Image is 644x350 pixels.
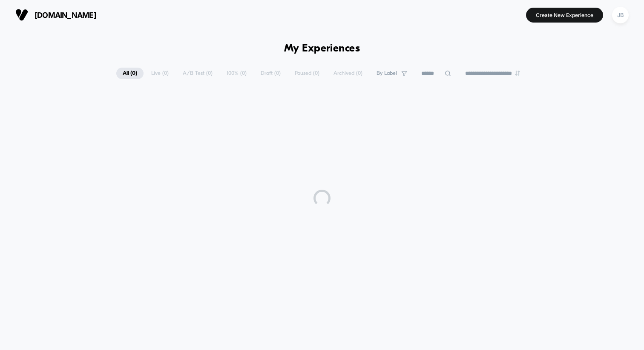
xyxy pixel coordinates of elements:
div: JB [612,7,629,23]
span: By Label [377,70,397,77]
button: [DOMAIN_NAME] [13,8,99,22]
span: [DOMAIN_NAME] [34,11,96,20]
button: JB [609,6,631,24]
img: Visually logo [15,9,28,21]
h1: My Experiences [284,43,360,55]
span: All ( 0 ) [116,68,144,79]
button: Create New Experience [526,8,603,23]
img: end [515,71,520,76]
